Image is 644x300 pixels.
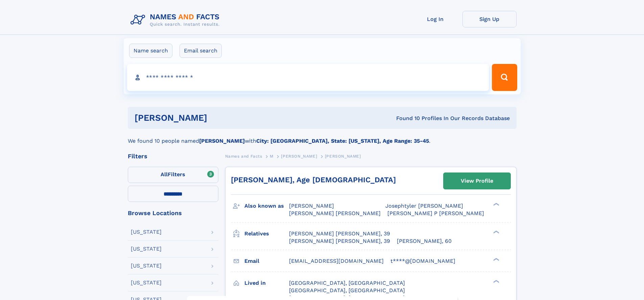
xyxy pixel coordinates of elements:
[225,152,262,160] a: Names and Facts
[281,154,317,159] span: [PERSON_NAME]
[444,173,510,189] a: View Profile
[387,210,484,216] span: [PERSON_NAME] P [PERSON_NAME]
[128,11,225,29] img: Logo Names and Facts
[281,152,317,160] a: [PERSON_NAME]
[461,173,493,189] div: View Profile
[492,279,500,283] div: ❯
[302,115,510,122] div: Found 10 Profiles In Our Records Database
[135,114,302,122] h1: [PERSON_NAME]
[397,237,452,245] a: [PERSON_NAME], 60
[244,255,289,267] h3: Email
[244,277,289,289] h3: Lived in
[492,257,500,261] div: ❯
[231,176,396,184] a: [PERSON_NAME], Age [DEMOGRAPHIC_DATA]
[131,229,162,235] div: [US_STATE]
[128,129,517,145] div: We found 10 people named with .
[129,44,172,58] label: Name search
[128,210,218,216] div: Browse Locations
[128,153,218,159] div: Filters
[385,203,463,209] span: Josephtyler [PERSON_NAME]
[289,230,390,237] a: [PERSON_NAME] [PERSON_NAME], 39
[244,200,289,212] h3: Also known as
[289,287,405,294] span: [GEOGRAPHIC_DATA], [GEOGRAPHIC_DATA]
[199,138,245,144] b: [PERSON_NAME]
[492,202,500,207] div: ❯
[127,64,489,91] input: search input
[256,138,429,144] b: City: [GEOGRAPHIC_DATA], State: [US_STATE], Age Range: 35-45
[492,230,500,234] div: ❯
[131,280,162,285] div: [US_STATE]
[492,64,517,91] button: Search Button
[408,11,462,27] a: Log In
[289,203,334,209] span: [PERSON_NAME]
[128,167,218,183] label: Filters
[161,171,168,178] span: All
[289,210,381,216] span: [PERSON_NAME] [PERSON_NAME]
[289,280,405,286] span: [GEOGRAPHIC_DATA], [GEOGRAPHIC_DATA]
[131,246,162,252] div: [US_STATE]
[289,258,384,264] span: [EMAIL_ADDRESS][DOMAIN_NAME]
[270,154,273,159] span: M
[180,44,222,58] label: Email search
[244,228,289,239] h3: Relatives
[131,263,162,269] div: [US_STATE]
[462,11,517,27] a: Sign Up
[325,154,361,159] span: [PERSON_NAME]
[270,152,273,160] a: M
[289,237,390,245] a: [PERSON_NAME] [PERSON_NAME], 39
